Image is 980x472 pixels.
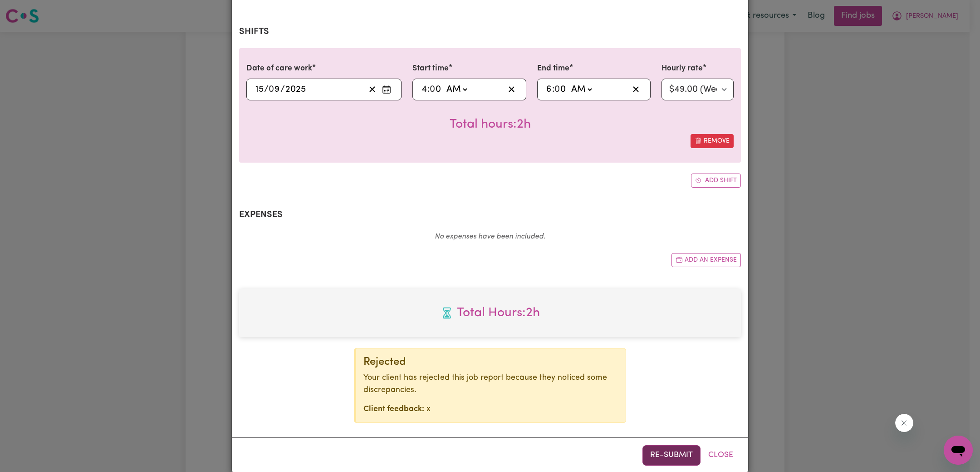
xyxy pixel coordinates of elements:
label: Hourly rate [661,63,703,75]
input: ---- [285,83,306,96]
button: Clear date [365,83,379,96]
p: Your client has rejected this job report because they noticed some discrepancies. [363,372,618,396]
h2: Expenses [239,209,741,220]
input: -- [255,83,264,96]
button: Add another expense [671,253,741,267]
input: -- [430,83,442,96]
input: -- [546,83,552,96]
iframe: Button to launch messaging window [944,436,973,465]
label: Start time [412,63,449,75]
input: -- [269,83,280,96]
p: x [363,403,618,415]
em: No expenses have been included. [435,233,545,240]
span: / [264,84,269,94]
span: 0 [269,85,274,94]
input: -- [555,83,567,96]
label: Date of care work [246,63,312,75]
span: / [280,84,285,94]
span: Total hours worked: 2 hours [246,303,734,323]
span: Total hours worked: 2 hours [450,118,531,131]
button: Add another shift [691,174,741,188]
button: Close [701,445,741,465]
button: Enter the date of care work [379,83,394,96]
span: : [427,84,430,94]
label: End time [537,63,569,75]
span: : [552,84,554,94]
span: 0 [430,85,435,94]
span: Need any help? [5,6,55,14]
iframe: Close message [895,414,913,432]
span: 0 [554,85,560,94]
h2: Shifts [239,26,741,37]
button: Re-submit this job report [642,445,701,465]
strong: Client feedback: [363,405,424,413]
button: Remove this shift [691,134,734,148]
span: Rejected [363,357,406,368]
input: -- [421,83,427,96]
